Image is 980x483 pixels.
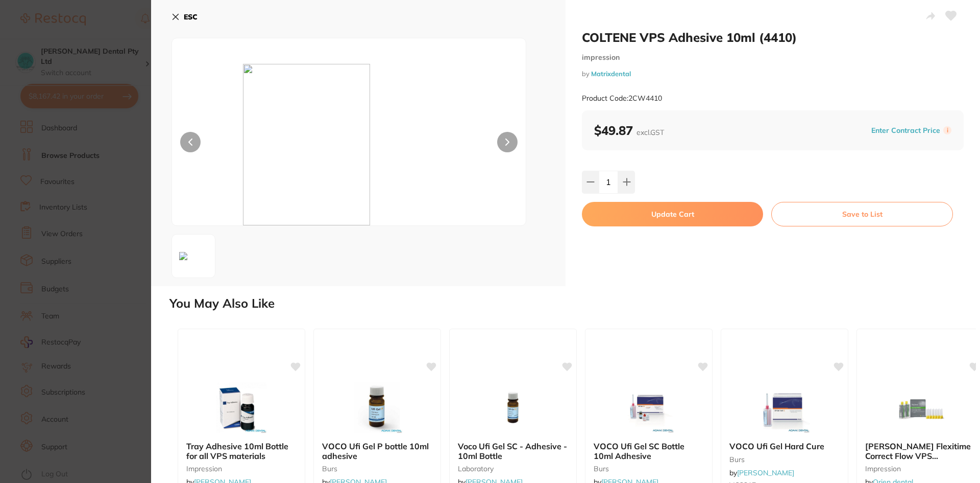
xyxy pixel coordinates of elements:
img: VOCO Ufi Gel P bottle 10ml adhesive [344,382,410,433]
small: burs [594,465,704,473]
a: Matrixdental [591,70,631,78]
h2: You May Also Like [169,296,976,311]
img: XzMwMHgzMDAuanBn [243,64,455,225]
img: Tray Adhesive 10ml Bottle for all VPS materials [208,382,275,433]
span: by [729,468,794,477]
img: XzMwMHgzMDAuanBn [175,248,191,264]
b: Tray Adhesive 10ml Bottle for all VPS materials [186,442,297,461]
small: by [582,70,964,78]
b: $49.87 [594,123,664,138]
img: VOCO Ufi Gel SC Bottle 10ml Adhesive [616,382,682,433]
img: VOCO Ufi Gel Hard Cure [751,382,818,433]
small: laboratory [458,465,568,473]
b: Kulzer Flexitime Correct Flow VPS Impression Material 2 x 50ml [865,442,975,461]
small: impression [582,53,964,62]
img: Kulzer Flexitime Correct Flow VPS Impression Material 2 x 50ml [887,382,953,433]
img: Voco Ufi Gel SC - Adhesive - 10ml Bottle [480,382,546,433]
b: VOCO Ufi Gel P bottle 10ml adhesive [322,442,432,461]
label: i [943,126,951,134]
small: burs [729,455,840,464]
b: ESC [184,12,198,21]
small: impression [865,465,975,473]
a: [PERSON_NAME] [737,468,794,477]
button: Save to List [771,202,953,226]
b: VOCO Ufi Gel SC Bottle 10ml Adhesive [594,442,704,461]
b: Voco Ufi Gel SC - Adhesive - 10ml Bottle [458,442,568,461]
button: Enter Contract Price [868,126,943,135]
button: Update Cart [582,202,763,226]
small: burs [322,465,432,473]
button: ESC [171,8,198,26]
b: VOCO Ufi Gel Hard Cure [729,442,840,451]
span: excl. GST [636,128,664,137]
h2: COLTENE VPS Adhesive 10ml (4410) [582,30,964,45]
small: impression [186,465,297,473]
small: Product Code: 2CW4410 [582,94,662,103]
